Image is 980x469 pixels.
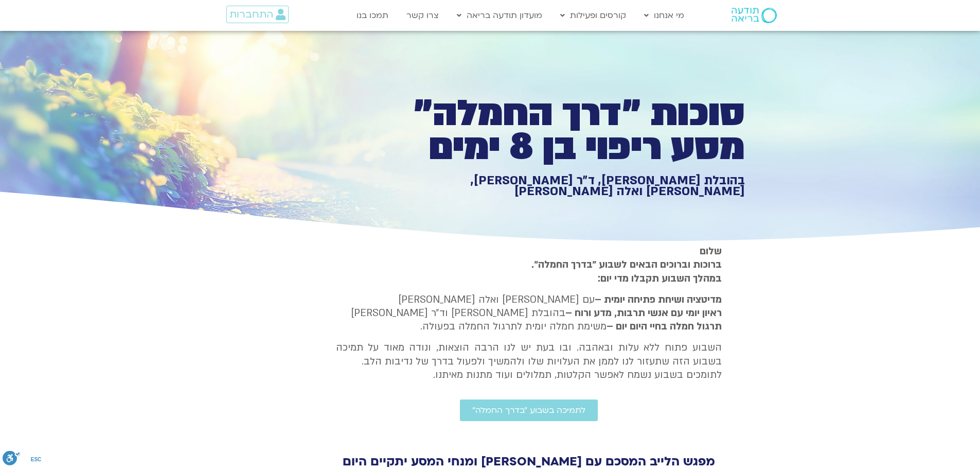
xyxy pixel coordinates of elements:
[226,6,289,23] a: התחברות
[388,97,745,164] h1: סוכות ״דרך החמלה״ מסע ריפוי בן 8 ימים
[401,6,444,25] a: צרו קשר
[607,320,722,333] b: תרגול חמלה בחיי היום יום –
[595,293,722,306] strong: מדיטציה ושיחת פתיחה יומית –
[531,258,722,285] strong: ברוכות וברוכים הבאים לשבוע ״בדרך החמלה״. במהלך השבוע תקבלו מדי יום:
[555,6,631,25] a: קורסים ופעילות
[452,6,547,25] a: מועדון תודעה בריאה
[388,175,745,197] h1: בהובלת [PERSON_NAME], ד״ר [PERSON_NAME], [PERSON_NAME] ואלה [PERSON_NAME]
[565,306,722,320] b: ראיון יומי עם אנשי תרבות, מדע ורוח –
[336,341,722,381] p: השבוע פתוח ללא עלות ובאהבה. ובו בעת יש לנו הרבה הוצאות, ונודה מאוד על תמיכה בשבוע הזה שתעזור לנו ...
[472,406,585,415] span: לתמיכה בשבוע ״בדרך החמלה״
[732,8,777,23] img: תודעה בריאה
[460,399,598,421] a: לתמיכה בשבוע ״בדרך החמלה״
[229,9,273,20] span: התחברות
[351,6,394,25] a: תמכו בנו
[336,293,722,334] p: עם [PERSON_NAME] ואלה [PERSON_NAME] בהובלת [PERSON_NAME] וד״ר [PERSON_NAME] משימת חמלה יומית לתרג...
[639,6,689,25] a: מי אנחנו
[700,245,722,258] strong: שלום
